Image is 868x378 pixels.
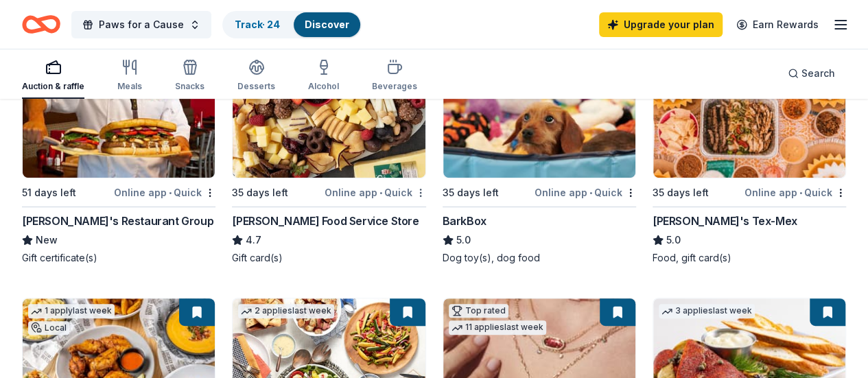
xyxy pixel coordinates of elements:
a: Earn Rewards [728,12,827,37]
span: • [169,187,172,198]
a: Track· 24 [235,19,280,30]
a: Image for Chuy's Tex-Mex2 applieslast week35 days leftOnline app•Quick[PERSON_NAME]'s Tex-Mex5.0F... [653,47,846,265]
a: Image for Gordon Food Service Store1 applylast week35 days leftOnline app•Quick[PERSON_NAME] Food... [232,47,425,265]
div: Snacks [175,81,204,92]
img: Image for Gordon Food Service Store [233,47,425,178]
div: 51 days left [22,185,76,201]
div: 11 applies last week [449,320,546,335]
a: Discover [305,19,349,30]
div: Alcohol [308,81,339,92]
div: Auction & raffle [22,81,84,92]
span: • [799,187,802,198]
div: Local [28,321,69,335]
a: Image for BarkBoxTop rated12 applieslast week35 days leftOnline app•QuickBarkBox5.0Dog toy(s), do... [443,47,636,265]
div: Food, gift card(s) [653,251,846,265]
button: Desserts [237,54,275,99]
div: [PERSON_NAME]'s Tex-Mex [653,213,797,229]
div: Gift certificate(s) [22,251,215,265]
button: Snacks [175,54,204,99]
button: Track· 24Discover [222,11,362,38]
a: Home [22,8,60,40]
div: Beverages [372,81,417,92]
div: Gift card(s) [232,251,425,265]
span: 5.0 [456,232,471,248]
div: [PERSON_NAME]'s Restaurant Group [22,213,213,229]
button: Paws for a Cause [71,11,211,38]
div: Desserts [237,81,275,92]
div: Online app Quick [535,184,636,201]
img: Image for Chuy's Tex-Mex [653,47,845,178]
div: BarkBox [443,213,486,229]
a: Image for Kenny's Restaurant GroupLocal51 days leftOnline app•Quick[PERSON_NAME]'s Restaurant Gro... [22,47,215,265]
div: 35 days left [232,185,288,201]
button: Meals [117,54,142,99]
div: 1 apply last week [28,304,115,318]
div: [PERSON_NAME] Food Service Store [232,213,419,229]
button: Beverages [372,54,417,99]
div: Online app Quick [744,184,846,201]
img: Image for BarkBox [443,47,635,178]
span: New [36,232,58,248]
span: Paws for a Cause [99,16,184,33]
div: 3 applies last week [659,304,755,318]
div: Online app Quick [114,184,215,201]
span: 5.0 [666,232,681,248]
a: Upgrade your plan [599,12,723,37]
div: 35 days left [653,185,709,201]
span: • [589,187,592,198]
span: • [379,187,382,198]
div: Dog toy(s), dog food [443,251,636,265]
button: Search [777,60,846,87]
span: 4.7 [246,232,261,248]
button: Alcohol [308,54,339,99]
span: Search [801,65,835,82]
div: Online app Quick [325,184,426,201]
div: Top rated [449,304,508,318]
img: Image for Kenny's Restaurant Group [23,47,215,178]
div: Meals [117,81,142,92]
div: 2 applies last week [238,304,334,318]
div: 35 days left [443,185,499,201]
button: Auction & raffle [22,54,84,99]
